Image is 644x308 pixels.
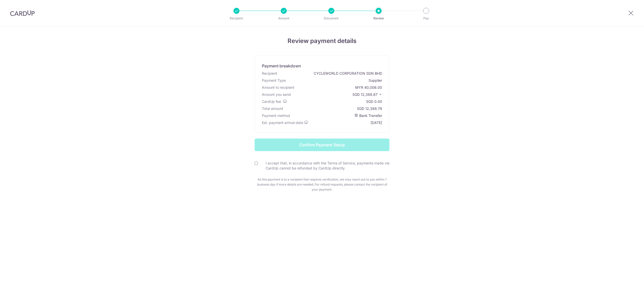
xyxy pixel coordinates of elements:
[262,71,277,76] div: Recipient
[262,106,283,111] span: Total amount
[175,36,469,46] h4: Review payment details
[371,120,382,125] div: [DATE]
[313,16,350,21] p: Document
[355,85,382,90] div: MYR 40,006.00
[10,10,35,16] img: CardUp
[262,78,286,82] span: translation missing: en.account_steps.new_confirm_form.xb_payment.header.payment_type
[369,78,382,83] div: Supplier
[262,99,281,104] span: CardUp fee
[366,99,382,104] div: SGD 0.00
[352,92,378,97] span: SGD 12,388.67
[359,113,382,118] span: Bank Transfer
[261,161,389,171] label: I accept that, in accordance with the Terms of Service, payments made via CardUp cannot be refund...
[262,120,308,125] div: Est. payment arrival date
[314,71,382,76] div: CYCLEWORLD CORPORATION SDN BHD
[408,16,445,21] p: Pay
[262,63,301,69] div: Payment breakdown
[255,177,389,192] p: As this payment is to a recipient that requires verification, we may reach out to you within 1 bu...
[352,92,382,97] p: SGD 12,388.67
[265,16,302,21] p: Amount
[262,92,291,97] div: Amount you send
[262,113,290,118] div: Payment method
[360,16,397,21] p: Review
[262,85,294,90] div: Amount to recipient
[218,16,255,21] p: Recipient
[357,106,382,111] div: SGD 12,388.78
